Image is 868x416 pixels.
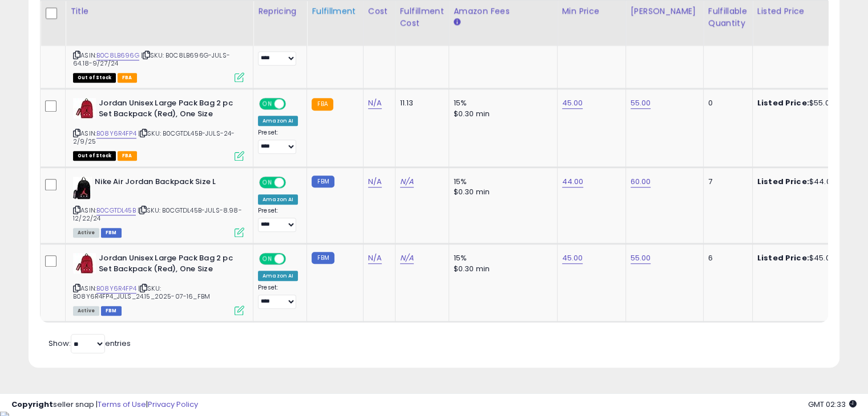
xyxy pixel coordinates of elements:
[96,206,136,215] a: B0CGTDL45B
[73,228,99,238] span: All listings currently available for purchase on Amazon
[258,40,298,66] div: Preset:
[73,253,96,274] img: 41OrgY3as2L._SL40_.jpg
[73,151,116,161] span: All listings that are currently out of stock and unavailable for purchase on Amazon
[562,252,583,264] a: 45.00
[454,109,548,119] div: $0.30 min
[260,254,274,264] span: ON
[96,51,139,60] a: B0C8LB696G
[631,252,651,264] a: 55.00
[73,284,210,301] span: | SKU: B08Y6R4FP4_JULS_24.15_2025-07-16_FBM
[312,252,334,264] small: FBM
[757,177,852,187] div: $44.00
[708,177,744,187] div: 7
[284,254,302,264] span: OFF
[400,98,440,108] div: 11.13
[99,253,237,277] b: Jordan Unisex Large Pack Bag 2 pc Set Backpack (Red), One Size
[148,399,198,410] a: Privacy Policy
[454,253,548,263] div: 15%
[73,73,116,83] span: All listings that are currently out of stock and unavailable for purchase on Amazon
[258,116,298,126] div: Amazon AI
[11,399,198,410] div: seller snap | |
[73,253,244,314] div: ASIN:
[312,5,358,17] div: Fulfillment
[757,5,856,17] div: Listed Price
[260,99,274,109] span: ON
[73,206,242,223] span: | SKU: B0CGTDL45B-JULS-8.98-12/22/24
[73,306,99,316] span: All listings currently available for purchase on Amazon
[454,98,548,108] div: 15%
[98,399,146,410] a: Terms of Use
[631,176,651,187] a: 60.00
[708,98,744,108] div: 0
[73,177,244,236] div: ASIN:
[99,98,237,122] b: Jordan Unisex Large Pack Bag 2 pc Set Backpack (Red), One Size
[73,51,230,68] span: | SKU: B0C8LB696G-JULS-64.18-9/27/24
[11,399,53,410] strong: Copyright
[708,253,744,263] div: 6
[368,97,382,109] a: N/A
[400,252,414,264] a: N/A
[757,97,809,108] b: Listed Price:
[757,252,809,263] b: Listed Price:
[284,99,302,109] span: OFF
[454,177,548,187] div: 15%
[562,176,584,187] a: 44.00
[631,97,651,109] a: 55.00
[454,264,548,274] div: $0.30 min
[73,98,96,119] img: 41OrgY3as2L._SL40_.jpg
[258,284,298,309] div: Preset:
[118,73,137,83] span: FBA
[96,129,136,138] a: B08Y6R4FP4
[49,338,131,349] span: Show: entries
[73,129,235,146] span: | SKU: B0CGTDL45B-JULS-24-2/9/25
[454,17,461,27] small: Amazon Fees.
[284,177,302,187] span: OFF
[562,5,621,17] div: Min Price
[631,5,699,17] div: [PERSON_NAME]
[454,187,548,197] div: $0.30 min
[118,151,137,161] span: FBA
[454,5,552,17] div: Amazon Fees
[400,5,444,29] div: Fulfillment Cost
[400,176,414,187] a: N/A
[101,228,122,238] span: FBM
[73,10,244,81] div: ASIN:
[757,253,852,263] div: $45.00
[312,98,333,111] small: FBA
[368,252,382,264] a: N/A
[258,5,302,17] div: Repricing
[95,177,233,190] b: Nike Air Jordan Backpack Size L
[258,194,298,205] div: Amazon AI
[70,5,248,17] div: Title
[368,176,382,187] a: N/A
[708,5,748,29] div: Fulfillable Quantity
[101,306,122,316] span: FBM
[260,177,274,187] span: ON
[96,284,136,293] a: B08Y6R4FP4
[757,98,852,108] div: $55.00
[73,98,244,159] div: ASIN:
[258,129,298,154] div: Preset:
[808,399,857,410] span: 2025-08-16 02:33 GMT
[757,176,809,187] b: Listed Price:
[258,207,298,233] div: Preset:
[73,177,92,199] img: 316O+4BvuaL._SL40_.jpg
[312,176,334,187] small: FBM
[258,271,298,281] div: Amazon AI
[562,97,583,109] a: 45.00
[368,5,390,17] div: Cost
